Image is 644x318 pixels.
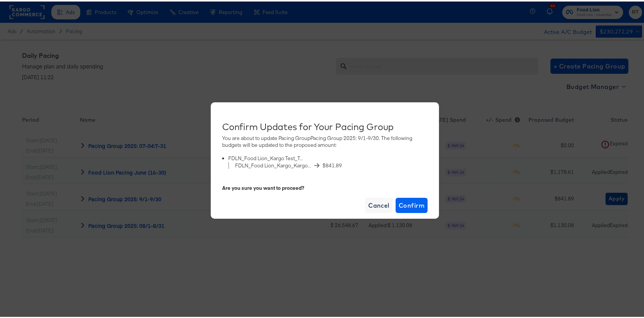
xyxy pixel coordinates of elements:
[365,196,393,211] button: Cancel
[228,153,304,161] div: FDLN_Food Lion_Kargo Test_Traffic_Brand Initiative_March_3.1.25-3.31.25
[222,133,428,173] div: You are about to update Pacing Group Pacing Group 2025: 9/1-9/30 . The following budgets will be ...
[399,199,425,209] span: Confirm
[368,199,390,209] span: Cancel
[235,161,311,168] span: FDLN_Food Lion_Kargo_Kargo Test Budgeting_Traffic_Incremental_March_3.1.25_3.31.25
[396,196,428,211] button: Confirm
[222,183,428,190] div: Are you sure you want to proceed?
[222,120,428,130] div: Confirm Updates for Your Pacing Group
[323,161,342,168] span: $ 841.89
